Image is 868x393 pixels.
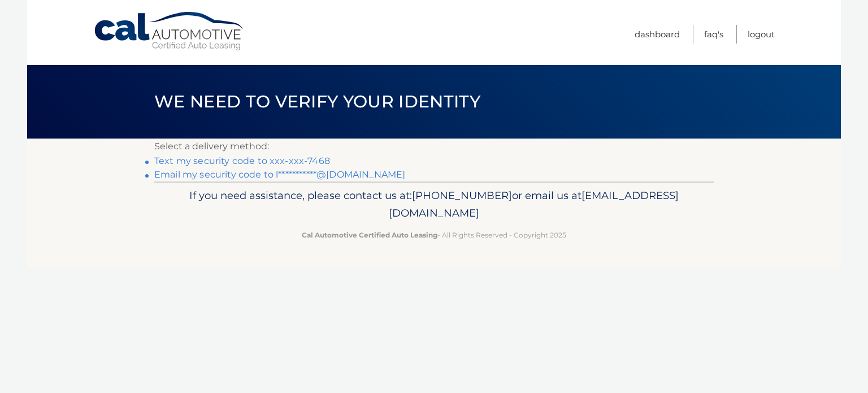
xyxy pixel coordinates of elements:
p: Select a delivery method: [154,139,714,154]
a: Dashboard [635,25,680,44]
span: We need to verify your identity [154,91,480,112]
span: [PHONE_NUMBER] [412,189,512,202]
a: FAQ's [704,25,723,44]
a: Logout [748,25,775,44]
a: Cal Automotive [93,11,246,51]
p: - All Rights Reserved - Copyright 2025 [162,229,706,241]
strong: Cal Automotive Certified Auto Leasing [302,231,437,239]
p: If you need assistance, please contact us at: or email us at [162,187,706,223]
a: Text my security code to xxx-xxx-7468 [154,156,330,166]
